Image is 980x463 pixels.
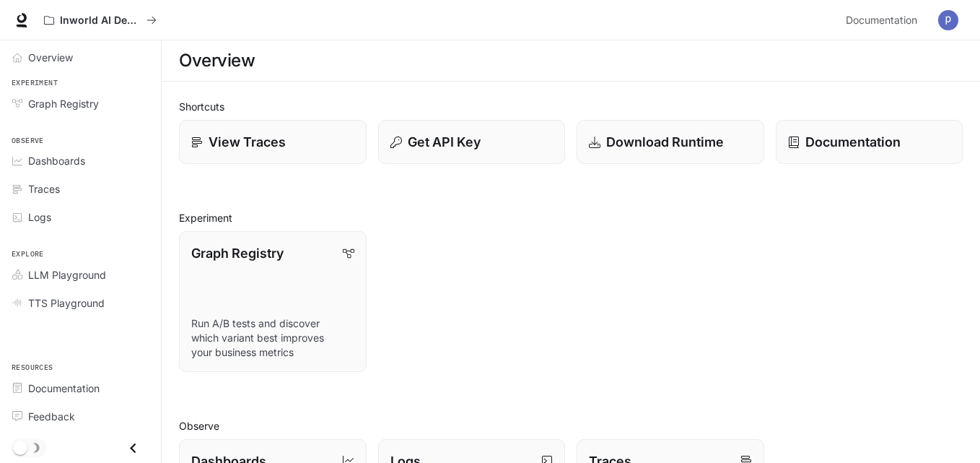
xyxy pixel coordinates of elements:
a: LLM Playground [6,262,155,287]
span: TTS Playground [28,295,105,311]
p: Get API Key [408,132,481,152]
span: Dashboards [28,153,85,168]
p: Download Runtime [606,132,724,152]
span: Graph Registry [28,96,99,111]
p: Documentation [805,132,901,152]
img: User avatar [938,10,958,30]
a: Documentation [6,376,155,401]
p: Graph Registry [191,243,284,263]
a: Documentation [776,120,963,164]
a: Graph RegistryRun A/B tests and discover which variant best improves your business metrics [179,231,367,372]
span: Documentation [28,381,100,396]
span: Traces [28,181,60,196]
h2: Observe [179,418,963,433]
span: Logs [28,209,51,225]
button: Get API Key [378,120,566,164]
span: Dark mode toggle [13,439,27,455]
button: All workspaces [38,6,163,35]
p: Run A/B tests and discover which variant best improves your business metrics [191,316,354,360]
button: Close drawer [117,433,149,463]
h2: Experiment [179,210,963,225]
span: LLM Playground [28,267,106,282]
a: Download Runtime [577,120,764,164]
span: Documentation [846,12,917,30]
a: Documentation [840,6,928,35]
a: Dashboards [6,148,155,173]
a: Logs [6,204,155,230]
span: Feedback [28,409,75,424]
p: View Traces [209,132,286,152]
a: Graph Registry [6,91,155,116]
a: Feedback [6,404,155,429]
span: Overview [28,50,73,65]
a: Traces [6,176,155,202]
a: Overview [6,45,155,70]
p: Inworld AI Demos [60,14,141,27]
h1: Overview [179,46,255,75]
h2: Shortcuts [179,99,963,114]
button: User avatar [934,6,963,35]
a: View Traces [179,120,367,164]
a: TTS Playground [6,290,155,316]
